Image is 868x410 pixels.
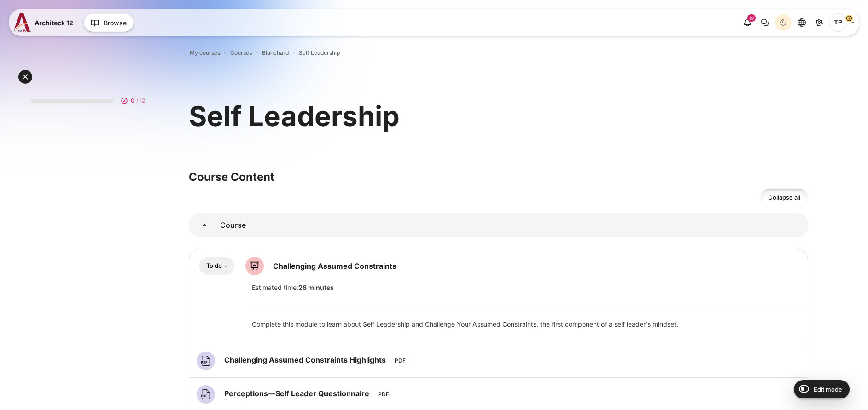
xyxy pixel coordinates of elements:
div: Estimated time: [245,283,807,292]
img: A12 [14,13,31,32]
span: Collapse all [768,193,800,202]
button: Light Mode Dark Mode [775,14,792,31]
span: 0 [131,97,134,105]
span: Edit mode [814,386,842,393]
a: Blanchard [262,49,289,57]
h3: Course Content [189,170,808,184]
span: Browse [104,18,127,28]
nav: Navigation bar [189,47,808,59]
img: File icon [197,385,215,404]
div: 19 [747,14,756,22]
button: There are 0 unread conversations [757,14,773,31]
div: Completion requirements for Challenging Assumed Constraints [199,257,234,275]
span: / 12 [136,97,145,105]
a: Self Leadership [299,49,340,57]
div: Show notification window with 19 new notifications [739,14,756,31]
a: Courses [230,49,252,57]
a: Challenging Assumed Constraints [273,261,396,271]
a: A12 A12 Architeck 12 [14,13,77,32]
h1: Self Leadership [189,98,400,134]
img: File icon [197,352,215,370]
a: Course [189,213,220,237]
div: Dark Mode [776,16,790,29]
a: My courses [190,49,220,57]
button: Languages [793,14,810,31]
span: Thanyaphon Pongpaichet [829,13,847,32]
a: Perceptions—Self Leader Questionnaire [224,389,372,398]
a: Challenging Assumed Constraints Highlights [224,355,388,364]
strong: 26 minutes [298,283,334,291]
button: Browse [84,13,134,32]
a: 0 / 12 [23,87,156,110]
a: Collapse all [760,188,808,207]
img: Lesson icon [245,257,264,275]
button: To do [199,257,234,275]
span: Architeck 12 [35,18,73,28]
a: User menu [829,13,854,32]
div: Complete this module to learn about Self Leadership and Challenge Your Assumed Constraints, the f... [252,319,800,329]
a: Site administration [811,14,827,31]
